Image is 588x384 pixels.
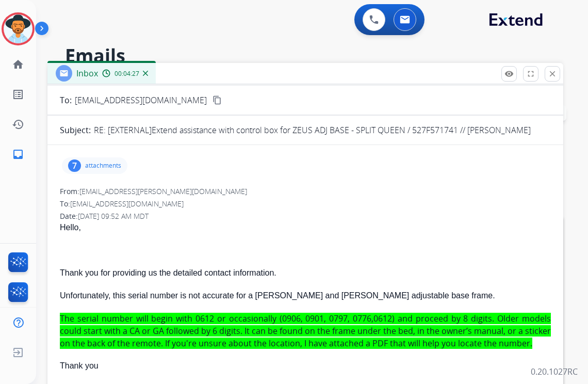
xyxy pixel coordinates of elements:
[531,365,578,378] p: 0.20.1027RC
[60,211,551,221] div: Date:
[60,199,551,209] div: To:
[115,70,139,78] span: 00:04:27
[60,221,551,234] p: Hello,
[504,69,514,78] mat-icon: remove_red_eye
[60,94,72,106] p: To:
[78,211,149,221] span: [DATE] 09:52 AM MDT
[79,186,247,196] span: [EMAIL_ADDRESS][PERSON_NAME][DOMAIN_NAME]
[526,69,535,78] mat-icon: fullscreen
[4,14,32,43] img: avatar
[213,95,222,105] mat-icon: content_copy
[94,124,531,136] p: RE: [EXTERNAL]Extend assistance with control box for ZEUS ADJ BASE - SPLIT QUEEN / 527F571741 // ...
[75,94,207,106] span: [EMAIL_ADDRESS][DOMAIN_NAME]
[60,124,91,136] p: Subject:
[70,199,184,209] span: [EMAIL_ADDRESS][DOMAIN_NAME]
[60,290,551,302] p: Unfortunately, this serial number is not accurate for a [PERSON_NAME] and [PERSON_NAME] adjustabl...
[12,88,24,101] mat-icon: list_alt
[60,360,551,372] p: Thank you
[12,148,24,161] mat-icon: inbox
[12,118,24,131] mat-icon: history
[76,68,98,79] span: Inbox
[85,162,121,170] p: attachments
[65,45,563,66] h2: Emails
[60,267,551,279] p: Thank you for providing us the detailed contact information.
[12,58,24,71] mat-icon: home
[60,186,551,197] div: From:
[60,313,551,349] span: The serial number will begin with 0612 or occasionally (0906, 0901, 0797, 0776,0612) and proceed ...
[68,159,81,172] div: 7
[548,69,557,78] mat-icon: close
